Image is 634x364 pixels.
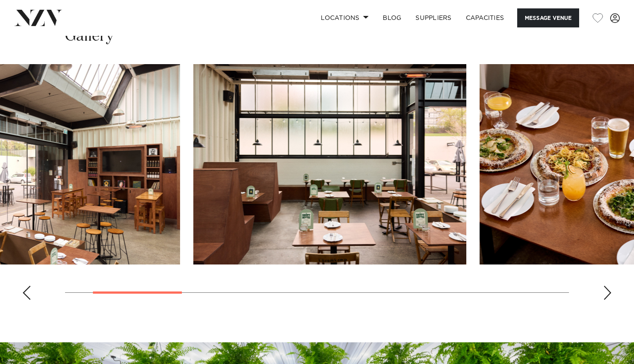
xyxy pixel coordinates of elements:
a: Capacities [459,8,511,27]
img: nzv-logo.png [14,10,62,26]
a: BLOG [376,8,408,27]
a: SUPPLIERS [408,8,458,27]
button: Message Venue [517,8,579,27]
a: Locations [314,8,376,27]
h2: Gallery [65,27,114,46]
swiper-slide: 2 / 10 [193,64,466,264]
